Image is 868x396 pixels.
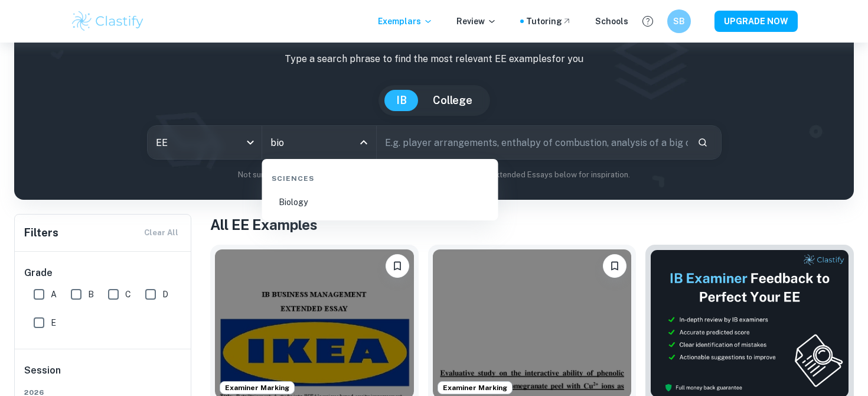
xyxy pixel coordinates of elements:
button: Close [355,134,372,151]
button: College [421,90,484,111]
input: E.g. player arrangements, enthalpy of combustion, analysis of a big city... [377,126,688,159]
button: Bookmark [386,254,409,278]
h6: SB [673,15,686,28]
a: Tutoring [526,15,572,28]
span: D [162,288,168,301]
p: Not sure what to search for? You can always look through our example Extended Essays below for in... [24,169,844,181]
button: SB [667,9,691,33]
button: UPGRADE NOW [714,11,798,32]
span: Examiner Marking [438,382,512,393]
button: IB [384,90,419,111]
span: E [51,316,56,329]
h6: Session [24,363,182,387]
span: C [125,288,131,301]
img: Clastify logo [70,9,145,33]
button: Search [693,132,713,152]
p: Exemplars [378,15,433,28]
div: Sciences [267,164,494,189]
h6: Filters [24,225,58,241]
button: Help and Feedback [638,11,658,31]
p: Type a search phrase to find the most relevant EE examples for you [24,52,844,66]
span: Examiner Marking [220,382,294,393]
li: Biology [267,189,494,216]
h1: All EE Examples [210,214,854,235]
h6: Grade [24,266,182,280]
span: A [51,288,57,301]
span: B [88,288,94,301]
a: Schools [595,15,628,28]
p: Review [456,15,497,28]
button: Bookmark [603,254,626,278]
div: EE [148,126,262,159]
